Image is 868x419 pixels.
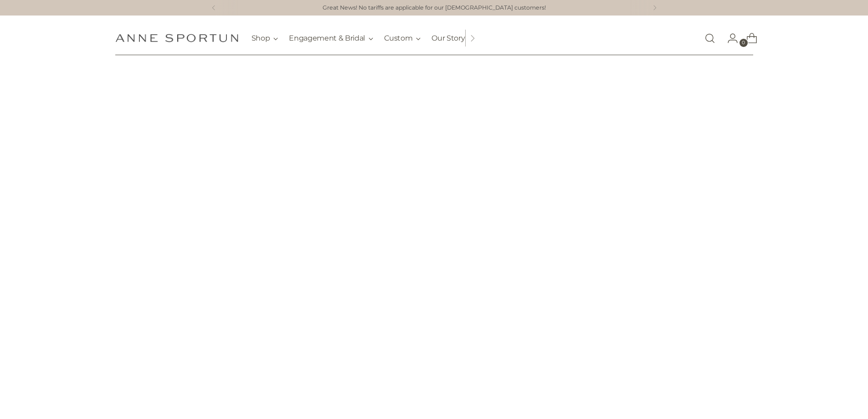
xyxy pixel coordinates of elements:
span: 0 [740,39,748,47]
a: Anne Sportun Fine Jewellery [115,34,238,42]
a: Great News! No tariffs are applicable for our [DEMOGRAPHIC_DATA] customers! [323,4,546,12]
button: Engagement & Bridal [289,28,373,48]
a: Go to the account page [720,29,738,47]
button: Custom [384,28,421,48]
a: Our Story [431,28,465,48]
a: Open search modal [701,29,719,47]
button: Shop [252,28,278,48]
a: Open cart modal [739,29,757,47]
